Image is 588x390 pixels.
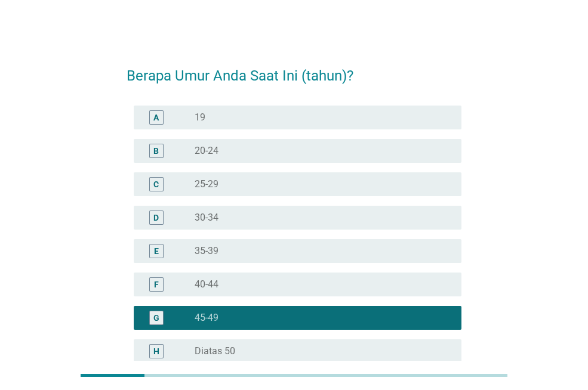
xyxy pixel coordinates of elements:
[154,244,159,257] div: E
[153,178,159,190] div: C
[154,278,159,290] div: F
[127,53,461,86] h2: Berapa Umur Anda Saat Ini (tahun)?
[195,112,205,123] label: 19
[195,312,218,324] label: 45-49
[153,144,159,157] div: B
[195,245,218,257] label: 35-39
[153,211,159,224] div: D
[195,278,218,290] label: 40-44
[195,212,218,224] label: 30-34
[195,178,218,190] label: 25-29
[153,111,159,123] div: A
[153,345,159,357] div: H
[153,311,159,324] div: G
[195,345,235,357] label: Diatas 50
[195,145,218,157] label: 20-24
